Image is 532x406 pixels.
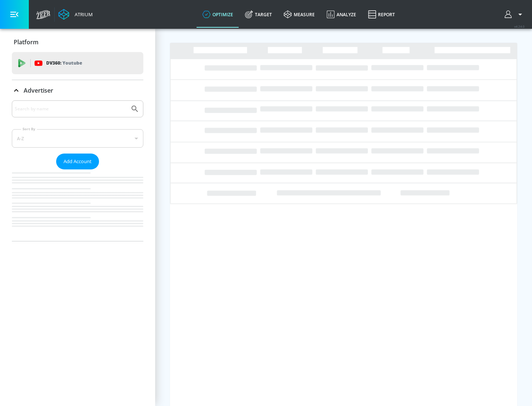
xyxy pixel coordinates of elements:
nav: list of Advertiser [12,169,143,241]
input: Search by name [15,104,127,114]
div: DV360: Youtube [12,52,143,74]
button: Add Account [56,154,99,169]
div: A-Z [12,129,143,148]
a: optimize [197,1,239,28]
a: Target [239,1,278,28]
a: Analyze [321,1,362,28]
div: Advertiser [12,100,143,241]
a: Atrium [58,9,93,20]
p: DV360: [46,59,82,67]
p: Youtube [62,59,82,67]
p: Advertiser [24,86,53,94]
div: Platform [12,32,143,52]
div: Atrium [72,11,93,18]
label: Sort By [21,127,37,131]
span: v 4.24.0 [514,24,525,28]
p: Platform [14,38,38,46]
span: Add Account [64,157,92,166]
div: Advertiser [12,80,143,101]
a: measure [278,1,321,28]
a: Report [362,1,401,28]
